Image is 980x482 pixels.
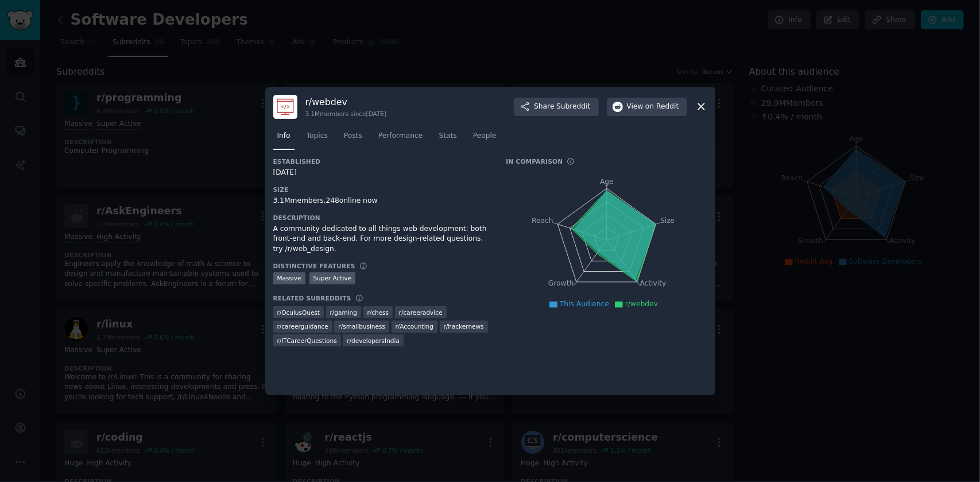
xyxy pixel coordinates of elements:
span: Topics [307,131,328,141]
tspan: Age [600,178,614,186]
div: A community dedicated to all things web development: both front-end and back-end. For more design... [273,224,490,255]
h3: r/ webdev [305,96,387,108]
img: webdev [273,95,297,119]
a: Topics [303,127,332,151]
a: Info [273,127,295,151]
span: r/ chess [367,309,389,317]
a: People [469,127,501,151]
h3: In Comparison [506,157,563,165]
button: Viewon Reddit [607,98,687,116]
span: This Audience [560,300,609,308]
a: Performance [374,127,427,151]
tspan: Growth [548,279,574,287]
button: ShareSubreddit [514,98,598,116]
div: 3.1M members since [DATE] [305,110,387,118]
span: r/ careeradvice [399,309,443,317]
div: Massive [273,272,305,284]
span: r/ developersIndia [347,337,400,345]
span: r/ OculusQuest [277,309,320,317]
span: r/ smallbusiness [338,322,385,330]
h3: Size [273,186,490,194]
span: r/ gaming [330,309,357,317]
span: Stats [439,131,457,141]
span: Share [534,102,590,112]
div: Super Active [309,272,356,284]
h3: Distinctive Features [273,262,355,270]
h3: Description [273,214,490,222]
span: on Reddit [645,102,679,112]
h3: Related Subreddits [273,294,351,302]
span: Performance [378,131,423,141]
span: People [473,131,497,141]
span: View [627,102,679,112]
span: r/ Accounting [396,322,434,330]
div: [DATE] [273,168,490,178]
a: Posts [340,127,366,151]
span: r/ hackernews [444,322,484,330]
span: Posts [344,131,362,141]
span: Subreddit [556,102,590,112]
h3: Established [273,157,490,165]
tspan: Reach [532,216,553,224]
tspan: Activity [640,279,666,287]
span: r/ ITCareerQuestions [277,337,337,345]
div: 3.1M members, 248 online now [273,196,490,206]
span: Info [277,131,290,141]
a: Stats [435,127,461,151]
span: r/webdev [625,300,658,308]
tspan: Size [660,216,675,224]
span: r/ careerguidance [277,322,328,330]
